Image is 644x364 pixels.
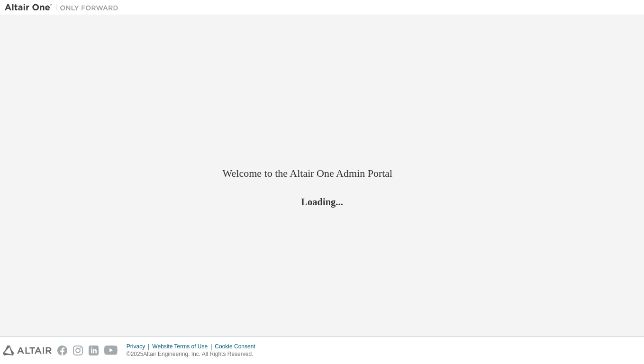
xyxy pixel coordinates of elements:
h2: Loading... [223,196,422,208]
img: instagram.svg [73,346,83,355]
img: linkedin.svg [89,346,99,355]
p: © 2025 Altair Engineering, Inc. All Rights Reserved. [127,350,261,358]
img: Altair One [5,3,123,12]
img: altair_logo.svg [3,346,52,355]
div: Cookie Consent [215,343,261,350]
img: facebook.svg [57,346,67,355]
div: Website Terms of Use [152,343,215,350]
div: Privacy [127,343,152,350]
img: youtube.svg [104,346,118,355]
h2: Welcome to the Altair One Admin Portal [223,167,422,180]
